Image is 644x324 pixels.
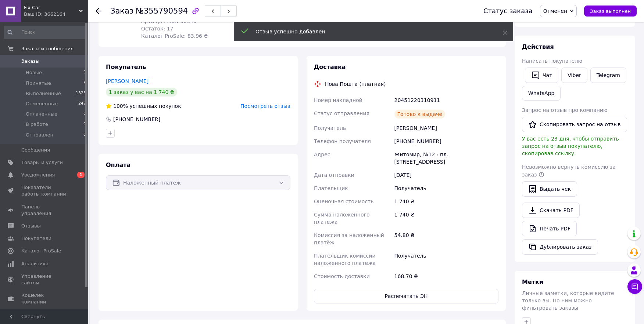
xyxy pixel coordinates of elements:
[26,90,61,97] span: Выполненные
[136,7,188,15] span: №355790594
[393,182,500,195] div: Получатель
[4,26,87,39] input: Поиск
[21,147,50,153] span: Сообщения
[76,90,86,97] span: 1325
[314,110,369,116] span: Статус отправления
[314,138,371,144] span: Телефон получателя
[314,63,346,70] span: Доставка
[522,136,619,156] span: У вас есть 23 дня, чтобы отправить запрос на отзыв покупателю, скопировав ссылку.
[314,273,370,279] span: Стоимость доставки
[323,80,387,88] div: Нова Пошта (платная)
[21,45,74,52] span: Заказы и сообщения
[83,80,86,87] span: 8
[110,7,133,15] span: Заказ
[21,172,55,178] span: Уведомления
[141,18,197,24] span: Артикул: Ford-00346
[141,33,208,39] span: Каталог ProSale: 83.96 ₴
[24,4,79,11] span: Fix Car
[255,28,484,35] div: Отзыв успешно добавлен
[522,279,543,285] span: Метки
[106,63,146,70] span: Покупатель
[314,289,498,303] button: Распечатать ЭН
[590,68,626,83] a: Telegram
[24,11,88,18] div: Ваш ID: 3662164
[21,261,49,267] span: Аналитика
[83,121,86,128] span: 0
[83,69,86,76] span: 0
[590,8,631,14] span: Заказ выполнен
[96,7,101,15] div: Вернуться назад
[26,80,51,87] span: Принятые
[522,239,598,255] button: Дублировать заказ
[393,208,500,229] div: 1 740 ₴
[106,78,149,84] a: [PERSON_NAME]
[21,204,68,217] span: Панель управления
[393,195,500,208] div: 1 740 ₴
[522,203,580,218] a: Скачать PDF
[393,148,500,168] div: Житомир, №12 : пл. [STREET_ADDRESS]
[141,26,173,32] span: Остаток: 17
[106,102,181,110] div: успешных покупок
[83,111,86,117] span: 0
[393,135,500,148] div: [PHONE_NUMBER]
[525,68,558,83] button: Чат
[21,159,63,166] span: Товары и услуги
[21,223,41,229] span: Отзывы
[394,110,445,119] div: Готово к выдаче
[314,185,348,191] span: Плательщик
[522,164,616,178] span: Невозможно вернуть комиссию за заказ
[314,212,369,225] span: Сумма наложенного платежа
[522,117,627,132] button: Скопировать запрос на отзыв
[21,184,68,197] span: Показатели работы компании
[26,69,42,76] span: Новые
[314,125,346,131] span: Получатель
[627,279,642,294] button: Чат с покупателем
[77,172,85,178] span: 1
[21,58,39,65] span: Заказы
[393,121,500,135] div: [PERSON_NAME]
[21,235,51,242] span: Покупатели
[314,199,374,204] span: Оценочная стоимость
[240,103,290,109] span: Посмотреть отзыв
[314,232,384,245] span: Комиссия за наложенный платёж
[522,58,582,64] span: Написать покупателю
[393,270,500,283] div: 168.70 ₴
[21,292,68,305] span: Кошелек компании
[584,6,637,17] button: Заказ выполнен
[314,97,362,103] span: Номер накладной
[483,7,533,15] div: Статус заказа
[26,132,53,138] span: Отправлен
[106,88,177,97] div: 1 заказ у вас на 1 740 ₴
[26,111,57,117] span: Оплаченные
[314,152,330,157] span: Адрес
[522,86,561,101] a: WhatsApp
[522,43,554,50] span: Действия
[78,101,86,107] span: 247
[522,290,614,311] span: Личные заметки, которые видите только вы. По ним можно фильтровать заказы
[26,101,58,107] span: Отмененные
[314,172,354,178] span: Дата отправки
[83,132,86,138] span: 0
[543,8,567,14] span: Отменен
[21,248,61,254] span: Каталог ProSale
[113,103,128,109] span: 100%
[522,221,577,236] a: Печать PDF
[522,181,577,197] button: Выдать чек
[106,161,130,168] span: Оплата
[561,68,587,83] a: Viber
[393,249,500,270] div: Получатель
[393,229,500,249] div: 54.80 ₴
[21,273,68,286] span: Управление сайтом
[112,116,161,123] div: [PHONE_NUMBER]
[26,121,48,128] span: В работе
[522,107,608,113] span: Запрос на отзыв про компанию
[393,94,500,107] div: 20451220310911
[314,253,376,266] span: Плательщик комиссии наложенного платежа
[393,168,500,182] div: [DATE]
